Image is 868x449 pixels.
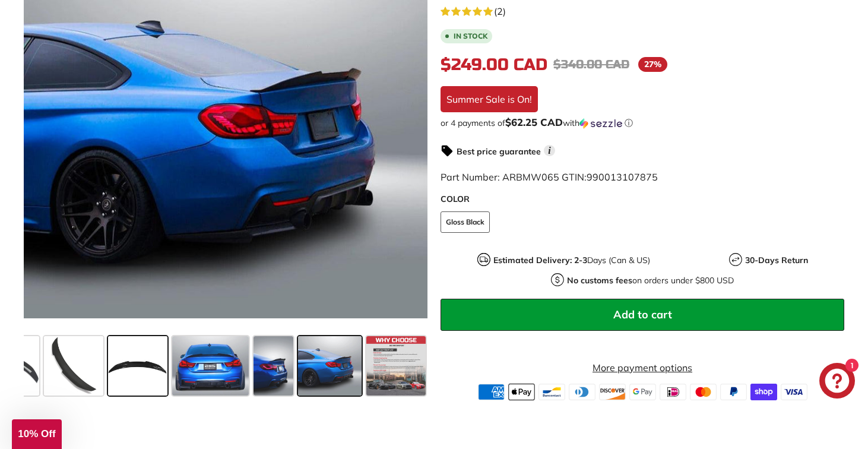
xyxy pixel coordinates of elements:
[599,384,626,400] img: discover
[505,116,563,128] span: $62.25 CAD
[720,384,747,400] img: paypal
[567,274,734,287] p: on orders under $800 USD
[441,361,844,375] a: More payment options
[493,255,587,265] strong: Estimated Delivery: 2-3
[613,308,672,321] span: Add to cart
[18,428,55,439] span: 10% Off
[567,275,632,286] strong: No customs fees
[587,171,658,183] span: 990013107875
[579,118,622,129] img: Sezzle
[441,3,844,18] a: 5.0 rating (2 votes)
[544,145,555,156] span: i
[494,4,506,18] span: (2)
[538,384,565,400] img: bancontact
[745,255,808,265] strong: 30-Days Return
[493,254,650,267] p: Days (Can & US)
[553,57,629,72] span: $340.00 CAD
[441,117,844,129] div: or 4 payments of with
[629,384,656,400] img: google_pay
[441,299,844,331] button: Add to cart
[660,384,686,400] img: ideal
[441,55,547,75] span: $249.00 CAD
[441,117,844,129] div: or 4 payments of$62.25 CADwithSezzle Click to learn more about Sezzle
[750,384,777,400] img: shopify_pay
[478,384,505,400] img: american_express
[12,419,62,449] div: 10% Off
[454,33,487,40] b: In stock
[781,384,807,400] img: visa
[508,384,535,400] img: apple_pay
[441,193,844,205] label: COLOR
[638,57,667,72] span: 27%
[690,384,717,400] img: master
[441,86,538,112] div: Summer Sale is On!
[457,146,541,157] strong: Best price guarantee
[569,384,595,400] img: diners_club
[816,363,859,401] inbox-online-store-chat: Shopify online store chat
[441,171,658,183] span: Part Number: ARBMW065 GTIN:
